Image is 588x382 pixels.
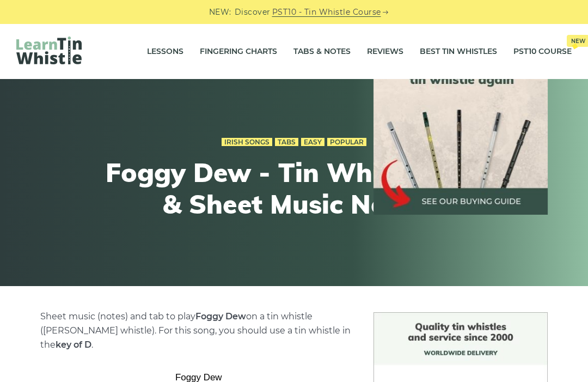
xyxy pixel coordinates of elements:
[301,138,324,147] a: Easy
[367,38,403,65] a: Reviews
[327,138,366,147] a: Popular
[94,157,494,220] h1: Foggy Dew - Tin Whistle Tab & Sheet Music Notes
[293,38,351,65] a: Tabs & Notes
[16,37,82,64] img: LearnTinWhistle.com
[40,310,358,352] p: Sheet music (notes) and tab to play on a tin whistle ([PERSON_NAME] whistle). For this song, you ...
[56,339,91,350] strong: key of D
[513,38,572,65] a: PST10 CourseNew
[420,38,497,65] a: Best Tin Whistles
[147,38,183,65] a: Lessons
[222,138,272,147] a: Irish Songs
[195,311,246,322] strong: Foggy Dew
[200,38,277,65] a: Fingering Charts
[373,40,548,215] img: tin whistle buying guide
[275,138,298,147] a: Tabs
